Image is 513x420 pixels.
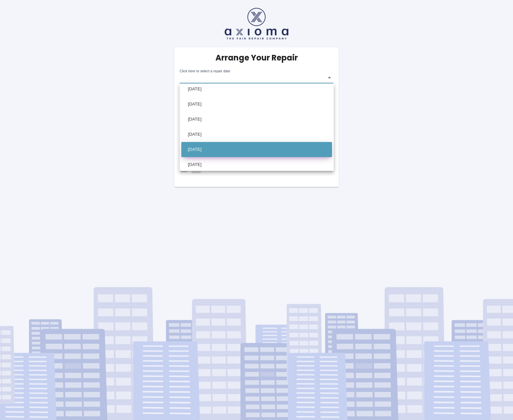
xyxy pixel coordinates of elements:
li: [DATE] [181,97,332,112]
li: [DATE] [181,82,332,97]
li: [DATE] [181,142,332,157]
li: [DATE] [181,157,332,172]
li: [DATE] [181,127,332,142]
li: [DATE] [181,112,332,127]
